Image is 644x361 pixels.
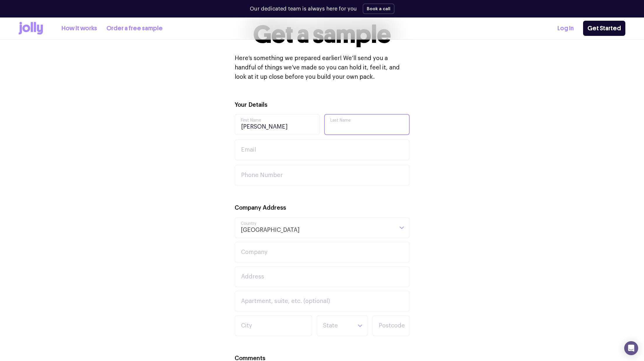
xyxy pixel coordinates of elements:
[253,22,391,47] h1: Get a sample
[62,24,97,33] a: How it works
[235,204,286,212] label: Company Address
[235,217,410,238] div: Search for option
[106,24,163,33] a: Order a free sample
[241,218,300,238] span: [GEOGRAPHIC_DATA]
[235,101,267,109] label: Your Details
[250,5,357,13] p: Our dedicated team is always here for you
[363,3,394,14] button: Book a call
[322,316,352,336] input: Search for option
[624,341,638,355] div: Open Intercom Messenger
[583,21,625,36] a: Get Started
[300,218,394,238] input: Search for option
[557,24,574,33] a: Log In
[235,54,410,82] p: Here’s something we prepared earlier! We’ll send you a handful of things we’ve made so you can ho...
[317,315,368,336] div: Search for option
